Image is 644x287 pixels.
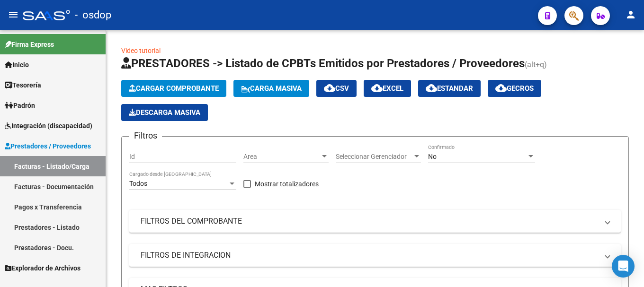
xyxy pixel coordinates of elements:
[129,180,147,187] span: Todos
[525,60,547,69] span: (alt+q)
[488,80,541,97] button: Gecros
[121,57,525,70] span: PRESTADORES -> Listado de CPBTs Emitidos por Prestadores / Proveedores
[233,80,309,97] button: Carga Masiva
[5,263,80,273] span: Explorador de Archivos
[8,9,19,20] mat-icon: menu
[364,80,411,97] button: EXCEL
[495,82,507,94] mat-icon: cloud_download
[75,5,111,26] span: - osdop
[129,108,200,117] span: Descarga Masiva
[371,84,403,93] span: EXCEL
[129,244,621,267] mat-expansion-panel-header: FILTROS DE INTEGRACION
[5,80,41,90] span: Tesorería
[426,84,473,93] span: Estandar
[121,47,161,54] a: Video tutorial
[612,255,635,278] div: Open Intercom Messenger
[316,80,357,97] button: CSV
[324,82,335,94] mat-icon: cloud_download
[625,9,636,20] mat-icon: person
[121,104,208,121] app-download-masive: Descarga masiva de comprobantes (adjuntos)
[129,129,162,142] h3: Filtros
[141,250,598,261] mat-panel-title: FILTROS DE INTEGRACION
[5,121,92,131] span: Integración (discapacidad)
[255,178,319,190] span: Mostrar totalizadores
[243,153,320,161] span: Area
[141,216,598,226] mat-panel-title: FILTROS DEL COMPROBANTE
[426,82,437,94] mat-icon: cloud_download
[5,39,54,50] span: Firma Express
[121,80,226,97] button: Cargar Comprobante
[5,141,91,151] span: Prestadores / Proveedores
[418,80,481,97] button: Estandar
[336,153,412,161] span: Seleccionar Gerenciador
[495,84,534,93] span: Gecros
[241,84,302,93] span: Carga Masiva
[129,210,621,233] mat-expansion-panel-header: FILTROS DEL COMPROBANTE
[5,100,35,111] span: Padrón
[5,60,29,70] span: Inicio
[129,84,219,93] span: Cargar Comprobante
[428,153,437,160] span: No
[324,84,349,93] span: CSV
[121,104,208,121] button: Descarga Masiva
[371,82,383,94] mat-icon: cloud_download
